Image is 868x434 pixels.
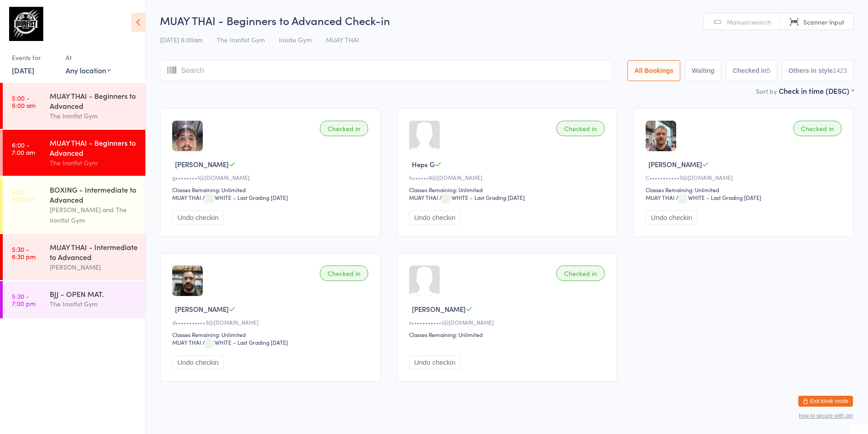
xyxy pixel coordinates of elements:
[793,121,842,136] div: Checked in
[12,50,56,65] div: Events for
[320,266,368,281] div: Checked in
[3,130,145,176] a: 6:00 -7:00 amMUAY THAI - Beginners to AdvancedThe Ironfist Gym
[12,141,35,156] time: 6:00 - 7:00 am
[172,318,371,326] div: d•••••••••••3@[DOMAIN_NAME]
[50,184,138,204] div: BOXING - Intermediate to Advanced
[646,194,674,201] div: MUAY THAI
[685,60,721,81] button: Waiting
[782,60,854,81] button: Others in style1423
[320,121,368,136] div: Checked in
[556,266,605,281] div: Checked in
[556,121,605,136] div: Checked in
[767,67,770,74] div: 5
[726,60,777,81] button: Checked in5
[12,188,36,203] time: 5:00 - 6:00 pm
[50,91,138,111] div: MUAY THAI - Beginners to Advanced
[202,194,288,201] span: / WHITE – Last Grading [DATE]
[66,65,111,75] div: Any location
[646,174,844,181] div: C•••••••••••3@[DOMAIN_NAME]
[646,210,697,225] button: Undo checkin
[409,210,461,225] button: Undo checkin
[12,245,36,260] time: 5:30 - 6:30 pm
[172,121,203,151] img: image1737364294.png
[172,266,203,296] img: image1711315421.png
[646,186,844,194] div: Classes Remaining: Unlimited
[9,7,43,41] img: The Ironfist Gym
[175,159,229,169] span: [PERSON_NAME]
[50,204,138,225] div: [PERSON_NAME] and The Ironfist Gym
[409,355,461,369] button: Undo checkin
[160,35,203,44] span: [DATE] 6:00am
[409,174,608,181] div: h••••••9@[DOMAIN_NAME]
[202,338,288,346] span: / WHITE – Last Grading [DATE]
[799,413,853,419] button: how to secure with pin
[50,242,138,262] div: MUAY THAI - Intermediate to Advanced
[409,331,608,338] div: Classes Remaining: Unlimited
[50,111,138,121] div: The Ironfist Gym
[3,83,145,129] a: 5:00 -6:00 amMUAY THAI - Beginners to AdvancedThe Ironfist Gym
[172,355,224,369] button: Undo checkin
[803,17,844,26] span: Scanner input
[409,318,608,326] div: s•••••••••••1@[DOMAIN_NAME]
[50,158,138,168] div: The Ironfist Gym
[172,338,201,346] div: MUAY THAI
[12,65,34,75] a: [DATE]
[160,13,854,28] h2: MUAY THAI - Beginners to Advanced Check-in
[3,281,145,318] a: 5:30 -7:00 pmBJJ - OPEN MAT.The Ironfist Gym
[160,60,612,81] input: Search
[12,94,36,109] time: 5:00 - 6:00 am
[756,87,777,96] label: Sort by
[779,86,854,96] div: Check in time (DESC)
[175,304,229,314] span: [PERSON_NAME]
[646,121,676,151] img: image1741681361.png
[172,186,371,194] div: Classes Remaining: Unlimited
[676,194,761,201] span: / WHITE – Last Grading [DATE]
[439,194,525,201] span: / WHITE – Last Grading [DATE]
[326,35,359,44] span: MUAY THAI
[627,60,680,81] button: All Bookings
[172,331,371,338] div: Classes Remaining: Unlimited
[727,17,771,26] span: Manual search
[50,289,138,299] div: BJJ - OPEN MAT.
[172,174,371,181] div: g••••••••1@[DOMAIN_NAME]
[172,194,201,201] div: MUAY THAI
[648,159,702,169] span: [PERSON_NAME]
[12,292,36,307] time: 5:30 - 7:00 pm
[412,159,435,169] span: Heps G
[3,177,145,233] a: 5:00 -6:00 pmBOXING - Intermediate to Advanced[PERSON_NAME] and The Ironfist Gym
[66,50,111,65] div: At
[412,304,466,314] span: [PERSON_NAME]
[50,262,138,272] div: [PERSON_NAME]
[50,299,138,309] div: The Ironfist Gym
[833,67,847,74] div: 1423
[3,234,145,280] a: 5:30 -6:30 pmMUAY THAI - Intermediate to Advanced[PERSON_NAME]
[172,210,224,225] button: Undo checkin
[798,396,853,407] button: Exit kiosk mode
[409,194,438,201] div: MUAY THAI
[217,35,265,44] span: The Ironfist Gym
[409,186,608,194] div: Classes Remaining: Unlimited
[50,138,138,158] div: MUAY THAI - Beginners to Advanced
[279,35,312,44] span: Inside Gym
